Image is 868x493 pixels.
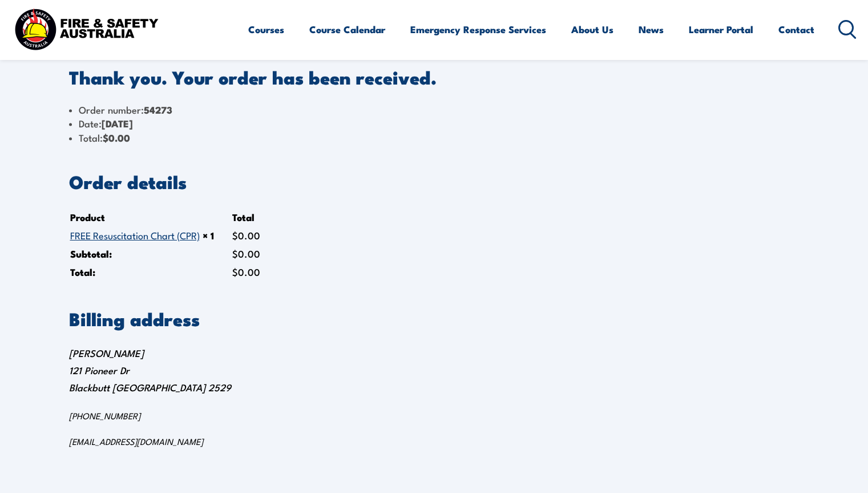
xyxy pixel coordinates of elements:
[232,264,238,279] span: $
[203,228,214,243] strong: × 1
[103,130,108,145] span: $
[69,69,800,85] p: Thank you. Your order has been received.
[232,246,238,260] span: $
[689,14,753,45] a: Learner Portal
[70,263,231,280] th: Total:
[69,117,800,130] li: Date:
[232,246,260,260] span: 0.00
[232,228,260,242] bdi: 0.00
[102,116,133,131] strong: [DATE]
[70,245,231,262] th: Subtotal:
[69,310,800,326] h2: Billing address
[232,209,277,226] th: Total
[571,14,613,45] a: About Us
[69,344,800,447] address: [PERSON_NAME] 121 Pioneer Dr Blackbutt [GEOGRAPHIC_DATA] 2529
[69,173,800,189] h2: Order details
[232,228,238,242] span: $
[309,14,385,45] a: Course Calendar
[410,14,546,45] a: Emergency Response Services
[232,264,260,279] span: 0.00
[778,14,814,45] a: Contact
[69,103,800,117] li: Order number:
[248,14,284,45] a: Courses
[69,436,800,447] p: [EMAIL_ADDRESS][DOMAIN_NAME]
[69,410,800,422] p: [PHONE_NUMBER]
[103,130,130,145] bdi: 0.00
[639,14,664,45] a: News
[70,228,200,242] a: FREE Resuscitation Chart (CPR)
[69,131,800,145] li: Total:
[144,102,172,117] strong: 54273
[70,209,231,226] th: Product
